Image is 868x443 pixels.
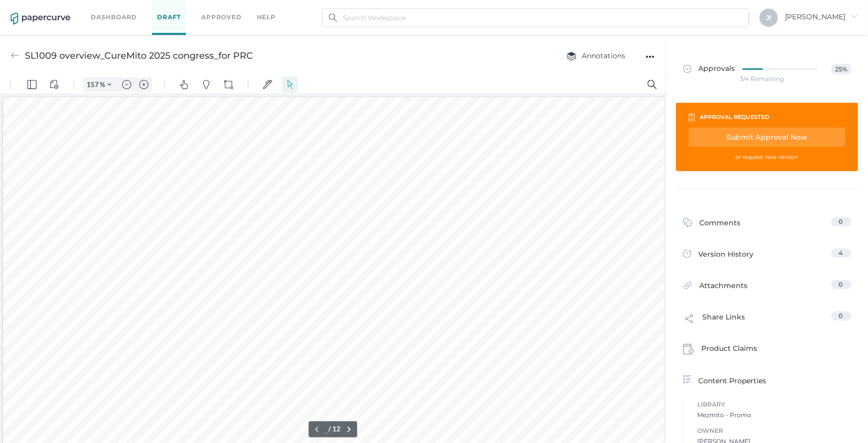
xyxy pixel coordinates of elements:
span: 0 [839,280,843,288]
img: comment-icon.4fbda5a2.svg [683,218,692,230]
img: default-minus.svg [122,5,131,14]
i: arrow_right [850,13,857,20]
button: Pins [198,1,214,17]
span: 0 [839,218,843,225]
div: Version History [683,249,754,263]
button: Select [282,1,298,17]
form: / 12 [325,349,341,358]
span: Approvals [683,64,735,75]
div: help [257,12,276,23]
img: search.bf03fe8b.svg [329,14,337,22]
img: papercurve-logo-colour.7244d18c.svg [11,13,70,25]
div: approval requested [700,111,769,123]
div: or request new version [689,151,845,163]
img: default-viewcontrols.svg [50,5,59,14]
span: Mezmito - Promo [698,410,851,420]
img: default-plus.svg [139,5,148,14]
div: Share Links [683,311,745,331]
img: default-pin.svg [202,5,211,14]
img: default-select.svg [285,5,294,14]
div: Content Properties [683,374,851,386]
a: Comments0 [683,217,851,233]
a: Share Links0 [683,311,851,331]
span: % [100,5,105,13]
a: Attachments0 [683,280,851,296]
img: default-leftsidepanel.svg [27,5,36,14]
button: View Controls [46,1,62,17]
div: SL1009 overview_CureMito 2025 congress_for PRC [25,46,253,65]
div: Comments [683,217,741,233]
div: Attachments [683,280,748,296]
img: annotation-layers.cc6d0e6b.svg [567,51,577,61]
input: Search Workspace [322,8,749,27]
a: Approved [201,12,241,23]
img: versions-icon.ee5af6b0.svg [683,250,691,260]
span: Owner [698,425,851,436]
img: default-magnifying-glass.svg [648,5,657,14]
button: Signatures [259,1,276,17]
button: Shapes [220,1,237,17]
img: approved-grey.341b8de9.svg [683,65,691,73]
a: Dashboard [91,12,137,23]
span: Library [698,399,851,410]
img: chevron.svg [107,7,111,11]
img: default-sign.svg [263,5,272,14]
div: ●●● [646,50,655,64]
a: Product Claims [683,343,851,358]
input: Set page [325,349,329,358]
a: Version History4 [683,249,851,263]
button: Zoom out [119,2,135,16]
button: Zoom Controls [101,2,118,16]
img: share-link-icon.af96a55c.svg [683,312,695,328]
button: Search [644,1,660,17]
img: shapes-icon.svg [224,5,233,14]
a: Approvals25% [677,54,857,85]
input: Set zoom [84,5,100,14]
button: Panel [24,1,40,17]
img: content-properties-icon.34d20aed.svg [683,375,691,383]
button: Next page [343,348,355,360]
div: Submit Approval Now [689,128,845,147]
img: claims-icon.71597b81.svg [683,344,694,355]
span: Annotations [567,51,625,60]
div: Product Claims [683,343,758,358]
img: default-pan.svg [179,5,188,14]
img: back-arrow-grey.72011ae3.svg [11,51,20,60]
button: Pan [176,1,192,17]
span: 25% [831,64,851,74]
span: J I [766,14,771,21]
button: Previous page [311,348,323,360]
span: [PERSON_NAME] [785,12,857,21]
img: clipboard-icon-white.67177333.svg [689,113,695,122]
span: 4 [839,249,843,257]
button: Annotations [556,46,635,65]
img: attachments-icon.0dd0e375.svg [683,281,692,293]
button: Zoom in [136,2,152,16]
span: 0 [839,312,843,319]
